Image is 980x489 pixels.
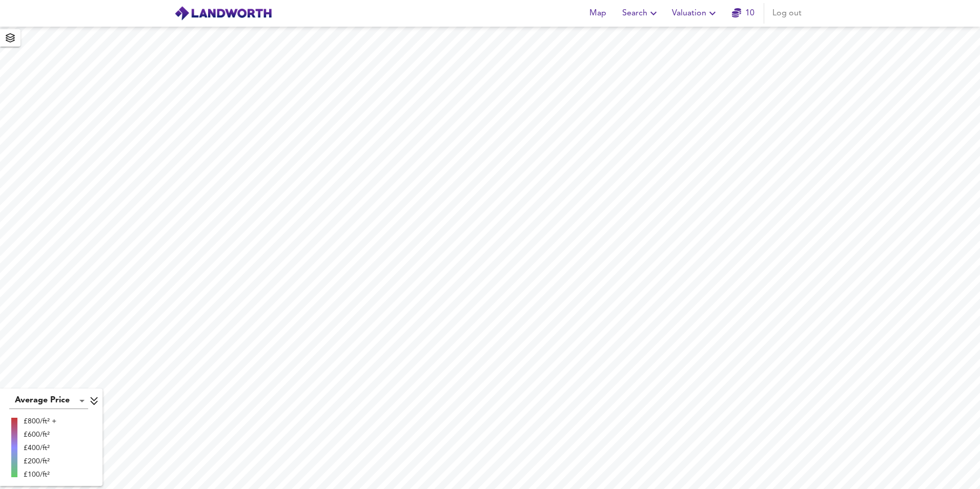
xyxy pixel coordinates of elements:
[732,6,754,21] a: 10
[622,6,660,21] span: Search
[618,3,664,24] button: Search
[24,443,56,453] div: £400/ft²
[772,6,802,21] span: Log out
[24,416,56,426] div: £800/ft² +
[174,6,272,21] img: logo
[24,470,56,480] div: £100/ft²
[9,393,88,409] div: Average Price
[24,456,56,466] div: £200/ft²
[768,3,806,24] button: Log out
[24,430,56,440] div: £600/ft²
[581,3,614,24] button: Map
[672,6,719,21] span: Valuation
[585,6,610,21] span: Map
[727,3,760,24] button: 10
[668,3,723,24] button: Valuation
